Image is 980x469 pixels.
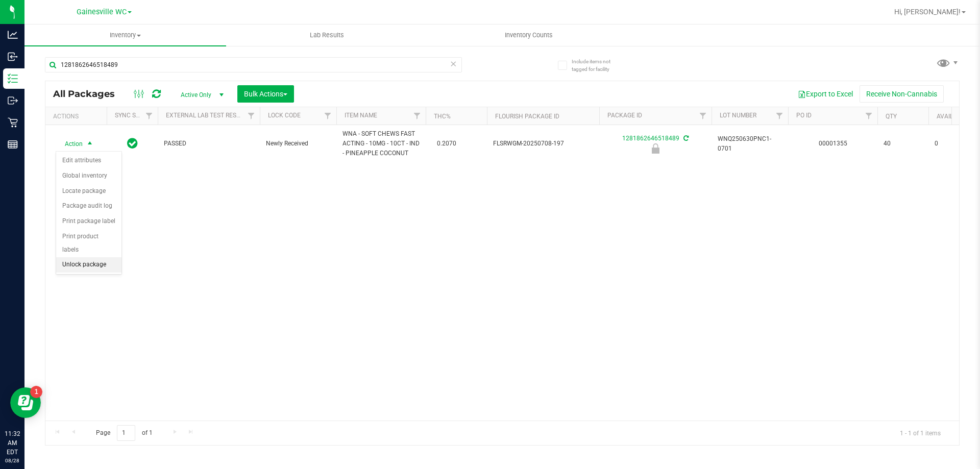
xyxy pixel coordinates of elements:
[450,57,457,70] span: Clear
[434,113,451,120] a: THC%
[243,107,260,125] a: Filter
[237,85,294,103] button: Bulk Actions
[53,113,103,120] div: Actions
[495,113,559,120] a: Flourish Package ID
[24,31,226,40] span: Inventory
[819,140,847,147] a: 00001355
[8,30,18,40] inline-svg: Analytics
[791,85,860,103] button: Export to Excel
[10,387,41,418] iframe: Resource center
[53,88,125,100] span: All Packages
[268,112,301,119] a: Lock Code
[8,139,18,150] inline-svg: Reports
[87,425,161,441] span: Page of 1
[572,58,623,73] span: Include items not tagged for facility
[127,136,138,151] span: In Sync
[771,107,788,125] a: Filter
[5,429,20,457] p: 11:32 AM EDT
[320,107,336,125] a: Filter
[117,425,135,441] input: 1
[56,199,121,214] li: Package audit log
[45,57,462,72] input: Search Package ID, Item Name, SKU, Lot or Part Number...
[77,8,127,16] span: Gainesville WC
[607,112,642,119] a: Package ID
[56,153,121,168] li: Edit attributes
[695,107,712,125] a: Filter
[886,113,897,120] a: Qty
[56,257,121,273] li: Unlock package
[24,24,226,46] a: Inventory
[935,139,973,149] span: 0
[682,135,689,142] span: Sync from Compliance System
[718,134,782,154] span: WNQ250630PNC1-0701
[622,135,679,142] a: 1281862646518489
[892,425,949,440] span: 1 - 1 of 1 items
[345,112,377,119] a: Item Name
[937,113,967,120] a: Available
[141,107,158,125] a: Filter
[56,137,83,151] span: Action
[115,112,154,119] a: Sync Status
[56,184,121,199] li: Locate package
[894,8,961,16] span: Hi, [PERSON_NAME]!
[861,107,877,125] a: Filter
[296,31,358,40] span: Lab Results
[409,107,426,125] a: Filter
[56,214,121,229] li: Print package label
[860,85,944,103] button: Receive Non-Cannabis
[8,117,18,128] inline-svg: Retail
[8,95,18,106] inline-svg: Outbound
[266,139,330,149] span: Newly Received
[493,139,593,149] span: FLSRWGM-20250708-197
[796,112,812,119] a: PO ID
[432,136,461,151] span: 0.2070
[30,386,42,398] iframe: Resource center unread badge
[342,129,420,159] span: WNA - SOFT CHEWS FAST ACTING - 10MG - 10CT - IND - PINEAPPLE COCONUT
[244,90,287,98] span: Bulk Actions
[8,52,18,62] inline-svg: Inbound
[5,457,20,464] p: 08/28
[56,229,121,257] li: Print product labels
[164,139,254,149] span: PASSED
[598,143,713,154] div: Newly Received
[56,168,121,184] li: Global inventory
[166,112,246,119] a: External Lab Test Result
[84,137,96,151] span: select
[8,73,18,84] inline-svg: Inventory
[720,112,756,119] a: Lot Number
[428,24,629,46] a: Inventory Counts
[226,24,428,46] a: Lab Results
[884,139,922,149] span: 40
[491,31,567,40] span: Inventory Counts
